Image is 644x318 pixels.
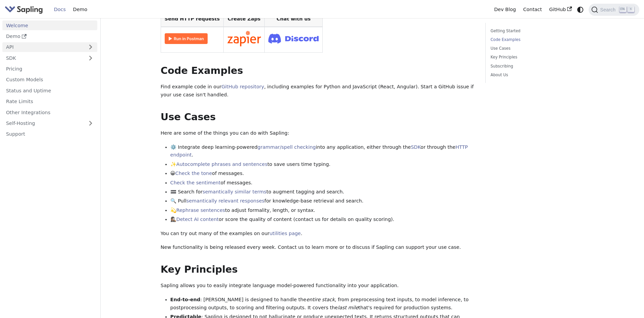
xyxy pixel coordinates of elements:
li: 🟰 Search for to augment tagging and search. [170,188,476,196]
h2: Code Examples [161,65,476,77]
p: New functionality is being released every week. Contact us to learn more or to discuss if Sapling... [161,243,476,252]
a: Support [2,129,97,139]
a: semantically relevant responses [186,198,265,203]
li: 🔍 Pull for knowledge-base retrieval and search. [170,197,476,205]
button: Expand sidebar category 'SDK' [84,53,97,63]
a: utilities page [269,231,301,236]
th: Chat with us [265,11,323,27]
li: : [PERSON_NAME] is designed to handle the , from preprocessing text inputs, to model inference, t... [170,296,476,312]
a: Demo [2,32,97,41]
em: last mile [338,305,358,310]
a: semantically similar terms [203,189,266,194]
button: Search (Ctrl+K) [589,4,639,16]
span: Search [598,7,620,12]
a: Contact [520,4,546,15]
a: Demo [69,4,91,15]
a: Key Principles [491,54,582,60]
a: Status and Uptime [2,86,97,95]
a: Check the sentiment [170,180,221,185]
a: Detect AI content [176,217,219,222]
a: Rephrase sentences [176,208,225,213]
th: Send HTTP requests [161,11,223,27]
li: ✨ to save users time typing. [170,161,476,169]
th: Create Zaps [223,11,265,27]
img: Join Discord [268,32,319,45]
a: HTTP endpoint [170,144,468,158]
a: Check the tone [175,171,212,176]
a: About Us [491,72,582,78]
button: Expand sidebar category 'API' [84,42,97,52]
a: Getting Started [491,28,582,34]
li: 😀 of messages. [170,170,476,178]
h2: Use Cases [161,111,476,123]
a: Self-Hosting [2,119,97,128]
button: Switch between dark and light mode (currently system mode) [576,5,585,14]
li: 💫 to adjust formality, length, or syntax. [170,207,476,215]
li: 🕵🏽‍♀️ or score the quality of content (contact us for details on quality scoring). [170,216,476,224]
a: Pricing [2,64,97,74]
a: GitHub repository [221,84,264,89]
a: Custom Models [2,75,97,85]
a: Welcome [2,20,97,30]
a: API [2,42,84,52]
a: grammar/spell checking [258,144,316,150]
img: Run in Postman [165,33,208,44]
a: Dev Blog [490,4,519,15]
li: of messages. [170,179,476,187]
a: SDK [2,53,84,63]
p: Sapling allows you to easily integrate language model-powered functionality into your application. [161,282,476,290]
li: ⚙️ Integrate deep learning-powered into any application, either through the or through the . [170,143,476,160]
a: Rate Limits [2,97,97,106]
img: Sapling.ai [5,5,43,14]
kbd: K [628,6,634,12]
a: GitHub [545,4,575,15]
img: Connect in Zapier [227,31,261,46]
a: Code Examples [491,37,582,43]
a: Docs [50,4,69,15]
a: Other Integrations [2,107,97,117]
strong: End-to-end [170,297,200,302]
a: Autocomplete phrases and sentences [176,162,268,167]
p: Here are some of the things you can do with Sapling: [161,129,476,137]
p: You can try out many of the examples on our . [161,230,476,238]
a: Sapling.ai [5,5,45,14]
a: SDK [411,144,421,150]
em: entire stack [306,297,335,302]
h2: Key Principles [161,264,476,276]
a: Use Cases [491,45,582,52]
p: Find example code in our , including examples for Python and JavaScript (React, Angular). Start a... [161,83,476,99]
a: Subscribing [491,63,582,70]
